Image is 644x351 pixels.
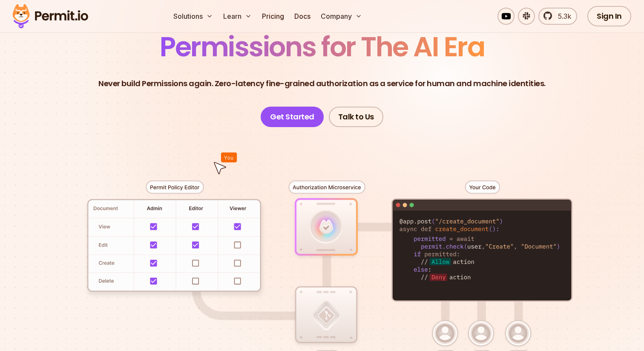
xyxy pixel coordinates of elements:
[220,8,255,25] button: Learn
[587,6,631,26] a: Sign In
[170,8,216,25] button: Solutions
[538,8,577,25] a: 5.3k
[98,78,546,90] p: Never build Permissions again. Zero-latency fine-grained authorization as a service for human and...
[329,107,383,127] a: Talk to Us
[9,2,92,31] img: Permit logo
[291,8,314,25] a: Docs
[261,107,324,127] a: Get Started
[317,8,365,25] button: Company
[160,28,484,66] span: Permissions for The AI Era
[553,11,571,21] span: 5.3k
[259,8,287,25] a: Pricing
